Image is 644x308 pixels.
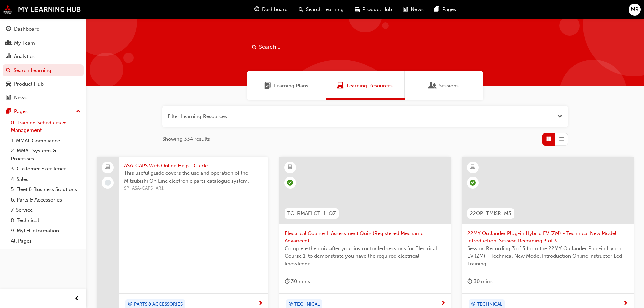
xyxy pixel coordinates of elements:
[6,95,11,101] span: news-icon
[8,236,84,246] a: All Pages
[8,136,84,146] a: 1. MMAL Compliance
[287,210,336,217] span: TC_RMAELCTL1_QZ
[3,22,84,105] button: DashboardMy TeamAnalyticsSearch LearningProduct HubNews
[362,6,392,14] span: Product Hub
[3,105,84,118] button: Pages
[274,82,308,90] span: Learning Plans
[629,4,641,16] button: MR
[6,54,11,60] span: chart-icon
[429,3,461,17] a: pages-iconPages
[124,185,263,192] span: SP_ASA-CAPS_AR1
[258,301,263,307] span: next-icon
[326,71,405,100] a: Learning ResourcesLearning Resources
[467,245,628,268] span: Session Recording 3 of 3 from the 22MY Outlander Plug-in Hybrid EV (ZM) - Technical New Model Int...
[434,5,439,14] span: pages-icon
[557,113,563,120] button: Open the filter
[105,180,111,186] span: learningRecordVerb_NONE-icon
[288,163,292,172] span: learningResourceType_ELEARNING-icon
[8,164,84,174] a: 3. Customer Excellence
[6,26,11,32] span: guage-icon
[349,3,398,17] a: car-iconProduct Hub
[470,163,475,172] span: learningResourceType_ELEARNING-icon
[8,118,84,136] a: 0. Training Schedules & Management
[8,174,84,185] a: 4. Sales
[105,163,110,172] span: laptop-icon
[3,50,84,63] a: Analytics
[247,71,326,100] a: Learning PlansLearning Plans
[631,6,639,14] span: MR
[3,78,84,90] a: Product Hub
[8,226,84,236] a: 9. MyLH Information
[8,146,84,164] a: 2. MMAL Systems & Processes
[14,80,44,88] div: Product Hub
[14,108,28,115] div: Pages
[403,5,408,14] span: news-icon
[546,135,551,143] span: Grid
[285,230,446,245] span: Electrical Course 1: Assessment Quiz (Registered Mechanic Advanced)
[285,245,446,268] span: Complete the quiz after your instructor led sessions for Electrical Course 1, to demonstrate you ...
[293,3,349,17] a: search-iconSearch Learning
[6,81,11,87] span: car-icon
[467,230,628,245] span: 22MY Outlander Plug-in Hybrid EV (ZM) - Technical New Model Introduction: Session Recording 3 of 3
[3,23,84,35] a: Dashboard
[405,71,483,100] a: SessionsSessions
[398,3,429,17] a: news-iconNews
[285,277,310,286] div: 30 mins
[355,5,360,14] span: car-icon
[8,215,84,226] a: 8. Technical
[6,68,11,74] span: search-icon
[14,25,40,33] div: Dashboard
[14,39,35,47] div: My Team
[470,210,511,217] span: 22OP_TMISR_M3
[247,41,483,53] input: Search...
[285,277,290,286] span: duration-icon
[8,184,84,195] a: 5. Fleet & Business Solutions
[262,6,288,14] span: Dashboard
[623,301,628,307] span: next-icon
[3,64,84,77] a: Search Learning
[8,205,84,215] a: 7. Service
[3,92,84,104] a: News
[467,277,493,286] div: 30 mins
[337,82,344,90] span: Learning Resources
[439,82,459,90] span: Sessions
[264,82,271,90] span: Learning Plans
[249,3,293,17] a: guage-iconDashboard
[299,5,303,14] span: search-icon
[6,109,11,115] span: pages-icon
[74,294,79,303] span: prev-icon
[3,5,81,14] img: mmal
[124,162,263,170] span: ASA-CAPS Web Online Help - Guide
[6,40,11,46] span: people-icon
[252,43,257,51] span: Search
[76,107,81,116] span: up-icon
[559,135,564,143] span: List
[306,6,344,14] span: Search Learning
[8,195,84,205] a: 6. Parts & Accessories
[429,82,436,90] span: Sessions
[442,6,456,14] span: Pages
[467,277,472,286] span: duration-icon
[287,180,293,186] span: learningRecordVerb_PASS-icon
[347,82,393,90] span: Learning Resources
[162,135,210,143] span: Showing 334 results
[14,53,35,61] div: Analytics
[14,94,27,102] div: News
[124,169,263,185] span: This useful guide covers the use and operation of the Mitsubishi On Line electronic parts catalog...
[470,180,476,186] span: learningRecordVerb_COMPLETE-icon
[440,301,446,307] span: next-icon
[254,5,259,14] span: guage-icon
[411,6,424,14] span: News
[3,37,84,49] a: My Team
